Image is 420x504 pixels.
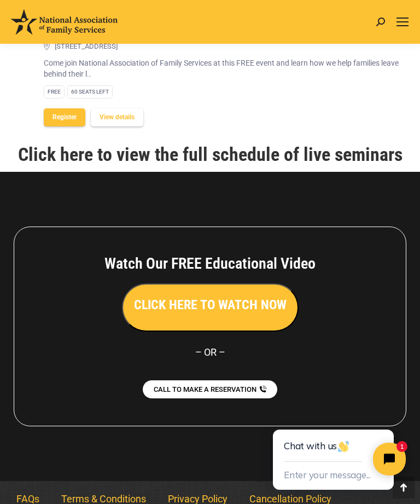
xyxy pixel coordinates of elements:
[396,15,409,28] a: Mobile menu icon
[195,346,225,358] span: – OR –
[44,57,409,79] p: Come join National Association of Family Services at this FREE event and learn how we help famili...
[122,300,299,311] a: CLICK HERE TO WATCH NOW
[18,143,402,165] a: Click here to view the full schedule of live seminars
[91,108,143,126] button: View details
[44,85,65,99] div: Free
[67,85,113,99] div: 60 Seats left
[11,9,118,34] img: National Association of Family Services
[134,296,287,314] h3: CLICK HERE TO WATCH NOW
[154,386,256,393] span: CALL TO MAKE A RESERVATION
[122,283,299,332] button: CLICK HERE TO WATCH NOW
[42,254,378,273] h4: Watch Our FREE Educational Video
[246,391,420,504] iframe: Tidio Chat
[55,42,118,52] span: [STREET_ADDRESS]
[143,380,277,398] a: CALL TO MAKE A RESERVATION
[44,108,85,126] button: Register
